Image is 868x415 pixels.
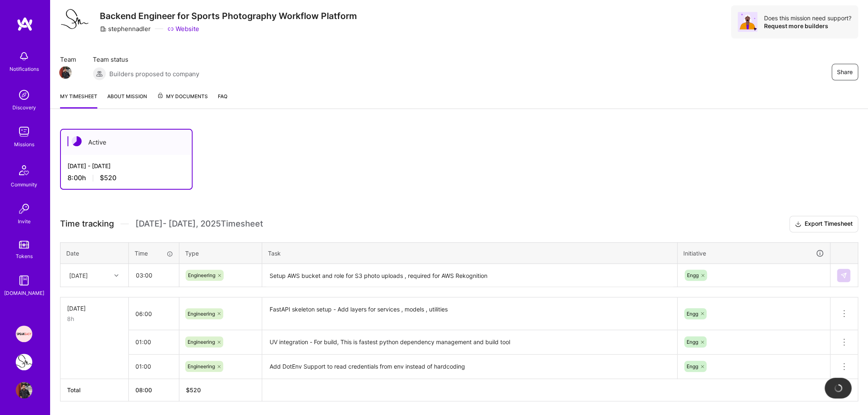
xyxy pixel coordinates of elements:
[188,272,215,278] span: Engineering
[60,65,71,80] a: Team Member Avatar
[188,311,215,317] span: Engineering
[60,242,129,264] th: Date
[68,174,185,182] div: 8:00 h
[72,136,82,146] img: Active
[135,219,263,229] span: [DATE] - [DATE] , 2025 Timesheet
[263,265,676,287] textarea: Setup AWS bucket and role for S3 photo uploads , required for AWS Rekognition
[19,241,29,249] img: tokens
[16,252,33,261] div: Tokens
[59,66,72,79] img: Team Member Avatar
[263,331,676,354] textarea: UV integration - For build, This is fastest python dependency management and build tool
[17,17,33,31] img: logo
[14,326,34,342] a: Speakeasy: Software Engineer to help Customers write custom functions
[60,92,97,109] a: My timesheet
[61,130,192,155] div: Active
[832,64,858,80] button: Share
[109,70,199,78] span: Builders proposed to company
[10,65,39,73] div: Notifications
[67,304,122,313] div: [DATE]
[789,216,858,232] button: Export Timesheet
[129,331,179,353] input: HH:MM
[4,289,44,297] div: [DOMAIN_NAME]
[135,249,173,258] div: Time
[67,314,122,323] div: 8h
[100,174,116,182] span: $520
[16,382,32,398] img: User Avatar
[12,103,36,112] div: Discovery
[837,68,853,76] span: Share
[764,22,851,30] div: Request more builders
[188,363,215,369] span: Engineering
[100,11,357,21] h3: Backend Engineer for Sports Photography Workflow Platform
[16,326,32,342] img: Speakeasy: Software Engineer to help Customers write custom functions
[60,55,76,64] span: Team
[14,140,34,149] div: Missions
[60,7,90,33] img: Company Logo
[129,379,179,401] th: 08:00
[16,123,32,140] img: teamwork
[114,273,118,277] i: icon Chevron
[795,220,801,229] i: icon Download
[834,384,843,393] img: loading
[129,355,179,377] input: HH:MM
[16,48,32,65] img: bell
[687,339,698,345] span: Engg
[218,92,227,109] a: FAQ
[68,162,185,170] div: [DATE] - [DATE]
[167,24,199,33] a: Website
[129,264,178,286] input: HH:MM
[687,272,699,278] span: Engg
[14,354,34,370] a: SlingShot Pixa : Backend Engineer for Sports Photography Workflow Platform
[16,87,32,103] img: discovery
[840,272,847,279] img: Submit
[69,271,88,280] div: [DATE]
[157,92,208,101] span: My Documents
[263,298,676,329] textarea: FastAPI skeleton setup - Add layers for services , models , utilities
[157,92,208,109] a: My Documents
[107,92,147,109] a: About Mission
[14,160,34,180] img: Community
[11,180,37,189] div: Community
[186,386,201,393] span: $ 520
[687,363,698,369] span: Engg
[687,311,698,317] span: Engg
[93,67,106,80] img: Builders proposed to company
[738,12,757,32] img: Avatar
[188,339,215,345] span: Engineering
[60,379,129,401] th: Total
[93,55,199,64] span: Team status
[262,242,678,264] th: Task
[18,217,31,226] div: Invite
[14,382,34,398] a: User Avatar
[16,272,32,289] img: guide book
[683,249,824,258] div: Initiative
[60,219,114,229] span: Time tracking
[129,303,179,325] input: HH:MM
[179,242,262,264] th: Type
[263,355,676,378] textarea: Add DotEnv Support to read credentials from env instead of hardcoding
[837,269,851,282] div: null
[16,200,32,217] img: Invite
[764,14,851,22] div: Does this mission need support?
[100,24,151,33] div: stephennadler
[16,354,32,370] img: SlingShot Pixa : Backend Engineer for Sports Photography Workflow Platform
[100,26,106,32] i: icon CompanyGray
